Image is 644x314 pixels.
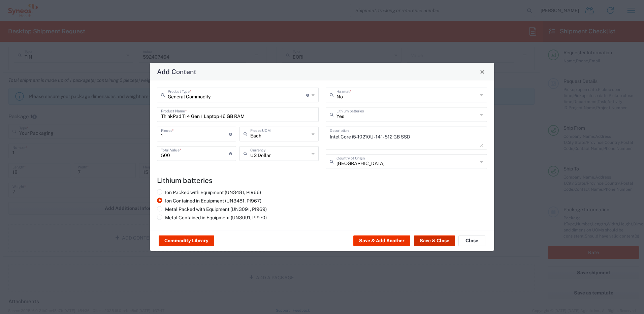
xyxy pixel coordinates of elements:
label: Metal Packed with Equipment (UN3091, PI969) [157,206,267,212]
button: Save & Add Another [353,235,410,246]
label: Metal Contained in Equipment (UN3091, PI970) [157,215,267,221]
label: Ion Packed with Equipment (UN3481, PI966) [157,189,261,195]
button: Close [458,235,485,246]
h4: Add Content [157,67,196,76]
button: Save & Close [414,235,455,246]
button: Close [478,67,487,76]
h4: Lithium batteries [157,176,487,185]
button: Commodity Library [159,235,214,246]
label: Ion Contained in Equipment (UN3481, PI967) [157,198,261,204]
